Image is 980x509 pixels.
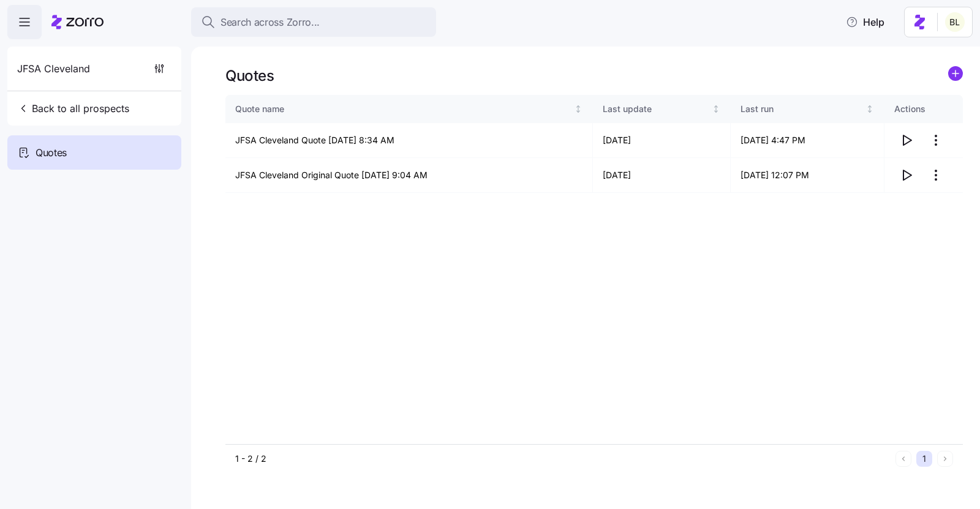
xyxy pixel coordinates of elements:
h1: Quotes [225,66,274,85]
button: Back to all prospects [12,96,134,121]
span: Back to all prospects [17,101,129,116]
th: Last runNot sorted [731,95,884,123]
td: [DATE] [593,158,731,193]
td: [DATE] 12:07 PM [731,158,884,193]
div: Not sorted [865,105,874,113]
div: 1 - 2 / 2 [235,453,891,465]
div: Not sorted [574,105,582,113]
a: Quotes [7,135,181,170]
td: [DATE] 4:47 PM [731,123,884,158]
td: JFSA Cleveland Quote [DATE] 8:34 AM [225,123,593,158]
span: JFSA Cleveland [17,61,90,77]
div: Last run [741,102,863,116]
button: Search across Zorro... [191,7,436,37]
button: Next page [937,451,953,467]
img: 2fabda6663eee7a9d0b710c60bc473af [945,12,965,32]
span: Help [846,15,884,29]
a: add icon [948,66,963,85]
span: Quotes [36,145,67,160]
div: Not sorted [712,105,720,113]
td: JFSA Cleveland Original Quote [DATE] 9:04 AM [225,158,593,193]
th: Last updateNot sorted [593,95,731,123]
div: Last update [603,102,710,116]
button: Previous page [895,451,911,467]
svg: add icon [948,66,963,81]
div: Actions [894,102,953,116]
span: Search across Zorro... [221,15,320,30]
div: Quote name [235,102,571,116]
th: Quote nameNot sorted [225,95,593,123]
button: 1 [916,451,932,467]
td: [DATE] [593,123,731,158]
button: Help [836,10,894,34]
